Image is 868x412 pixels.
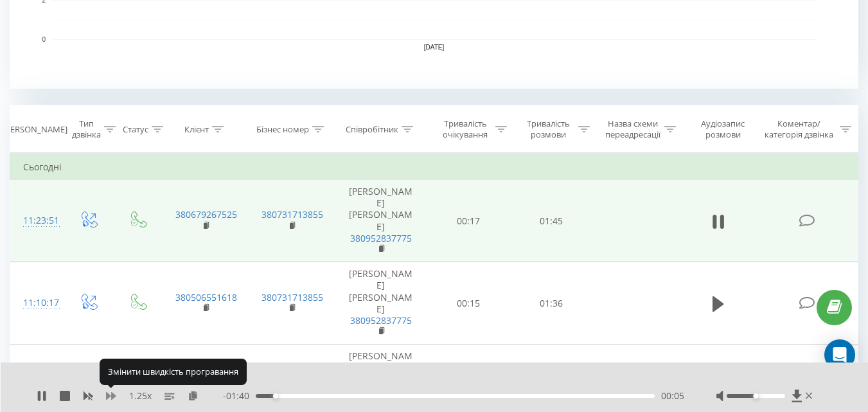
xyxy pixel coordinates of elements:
div: Коментар/категорія дзвінка [761,118,837,140]
a: 380731713855 [261,291,323,303]
a: 380731713855 [261,208,323,220]
div: Accessibility label [753,393,758,399]
span: - 01:40 [223,390,256,402]
td: 01:36 [510,262,593,345]
div: Клієнт [184,124,209,135]
div: Тривалість очікування [439,118,492,140]
td: 01:45 [510,180,593,262]
div: Бізнес номер [256,124,309,135]
div: Співробітник [346,124,398,135]
div: Статус [123,124,148,135]
a: 380952837775 [350,232,412,244]
a: 380952837775 [350,314,412,327]
div: Тривалість розмови [522,118,575,140]
span: 1.25 x [129,390,152,402]
div: Назва схеми переадресації [605,118,661,140]
text: 0 [42,36,46,43]
div: Accessibility label [273,393,278,399]
td: [PERSON_NAME] [PERSON_NAME] [335,262,427,345]
div: 11:10:17 [23,291,50,316]
span: 00:05 [661,390,684,402]
div: Змінити швидкість програвання [100,359,247,384]
td: 00:15 [427,262,510,345]
td: 00:17 [427,180,510,262]
a: 380679267525 [175,208,237,220]
div: Open Intercom Messenger [824,339,855,370]
td: [PERSON_NAME] [PERSON_NAME] [335,180,427,262]
div: Аудіозапис розмови [691,118,756,140]
div: 11:23:51 [23,208,50,233]
td: Сьогодні [10,154,858,180]
div: [PERSON_NAME] [3,124,67,135]
div: Тип дзвінка [72,118,101,140]
a: 380506551618 [175,291,237,303]
text: [DATE] [424,44,445,51]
